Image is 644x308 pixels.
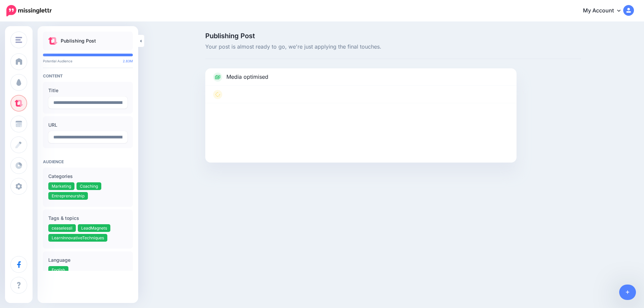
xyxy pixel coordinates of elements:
img: Missinglettr [6,5,52,16]
span: Publishing Post [205,33,581,39]
span: Coaching [80,184,98,189]
label: URL [48,121,127,129]
span: 2.83M [123,59,133,63]
label: Language [48,256,127,264]
span: Entrepreneurship [52,193,85,198]
label: Categories [48,172,127,180]
img: menu.png [15,37,22,43]
label: Tags & topics [48,214,127,222]
label: Title [48,86,127,95]
h4: Audience [43,159,133,164]
span: ceaselessli [52,226,72,231]
span: LearnInnovativeTechniques [52,235,104,240]
span: Marketing [52,184,71,189]
h4: Content [43,73,133,78]
span: English [52,267,65,272]
a: My Account [576,3,634,19]
span: Your post is almost ready to go, we're just applying the final touches. [205,43,581,51]
span: LeadMagnets [81,226,107,231]
img: curate.png [48,37,57,45]
p: Potential Audience [43,59,133,63]
p: Media optimised [226,73,268,81]
p: Publishing Post [61,37,96,45]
